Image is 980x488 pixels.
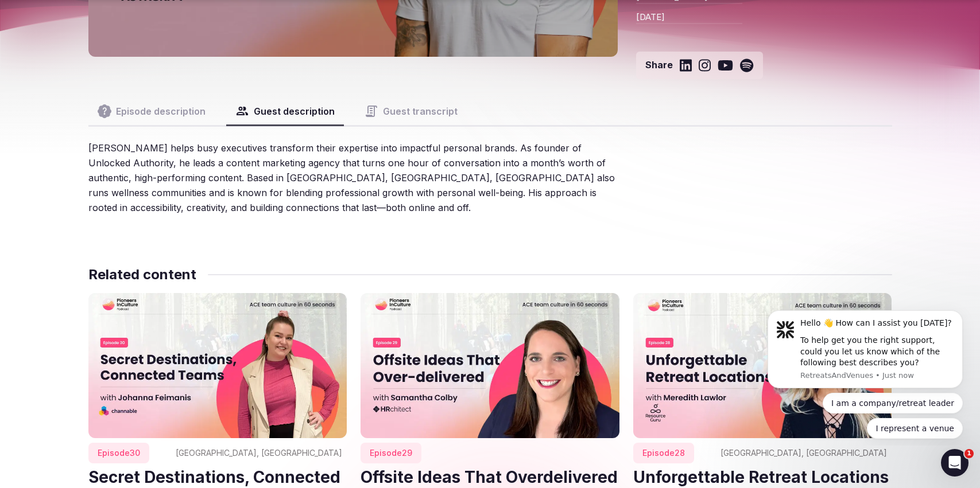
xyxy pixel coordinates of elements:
[88,97,215,125] button: Episode description
[718,58,733,72] a: Share on Youtube
[721,447,887,459] span: [GEOGRAPHIC_DATA], [GEOGRAPHIC_DATA]
[680,58,692,72] a: Share on LinkedIn
[740,58,753,72] a: Share on Spotify
[964,449,974,458] span: 1
[750,300,980,446] iframe: Intercom notifications message
[941,449,969,477] iframe: Intercom live chat
[88,293,347,438] img: Secret Destinations, Connected Teams
[88,443,149,463] span: Episode 30
[636,3,742,23] p: [DATE]
[361,293,619,439] img: Offsite Ideas That Overdelivered
[355,97,467,125] button: Guest transcript
[88,140,624,215] div: [PERSON_NAME] helps busy executives transform their expertise into impactful personal brands. As ...
[361,443,421,463] span: Episode 29
[176,447,342,459] span: [GEOGRAPHIC_DATA], [GEOGRAPHIC_DATA]
[699,58,711,72] a: Share on Instagram
[361,467,618,487] a: Offsite Ideas That Overdelivered
[88,266,196,284] h2: Related content
[633,467,889,487] a: Unforgettable Retreat Locations
[226,97,344,125] button: Guest description
[633,443,694,463] span: Episode 28
[645,58,673,71] span: Share
[633,293,892,438] img: Unforgettable Retreat Locations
